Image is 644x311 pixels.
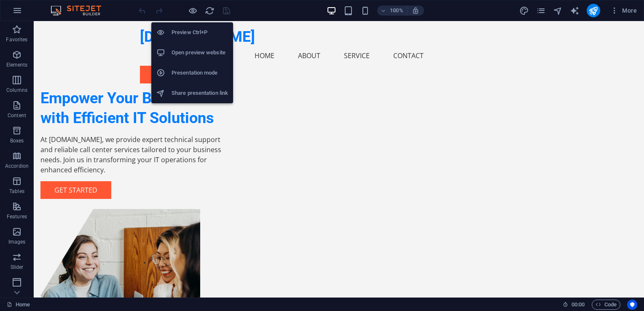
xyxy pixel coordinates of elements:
[519,6,529,16] i: Design (Ctrl+Alt+Y)
[570,5,580,16] button: text_generator
[7,213,27,220] p: Features
[553,6,563,16] i: Navigator
[572,300,585,310] span: 00 00
[6,36,27,43] p: Favorites
[9,188,24,195] p: Tables
[172,68,228,78] h6: Presentation mode
[172,88,228,98] h6: Share presentation link
[412,7,419,14] i: On resize automatically adjust zoom level to fit chosen device.
[6,87,27,94] p: Columns
[377,5,407,16] button: 100%
[607,4,640,17] button: More
[172,27,228,38] h6: Preview Ctrl+P
[536,6,546,16] i: Pages (Ctrl+Alt+S)
[563,300,585,310] h6: Session time
[588,6,598,16] i: Publish
[8,239,26,245] p: Images
[205,6,215,16] i: Reload page
[519,5,529,16] button: design
[627,300,637,310] button: Usercentrics
[570,6,580,16] i: AI Writer
[610,6,637,15] span: More
[10,137,24,144] p: Boxes
[6,62,28,68] p: Elements
[587,4,600,17] button: publish
[7,300,30,310] a: Click to cancel selection. Double-click to open Pages
[536,5,546,16] button: pages
[172,48,228,58] h6: Open preview website
[5,163,29,169] p: Accordion
[390,5,403,16] h6: 100%
[48,5,112,16] img: Editor Logo
[577,301,579,308] span: :
[592,300,620,310] button: Code
[11,264,24,271] p: Slider
[8,112,26,119] p: Content
[596,300,617,310] span: Code
[204,5,215,16] button: reload
[553,5,563,16] button: navigator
